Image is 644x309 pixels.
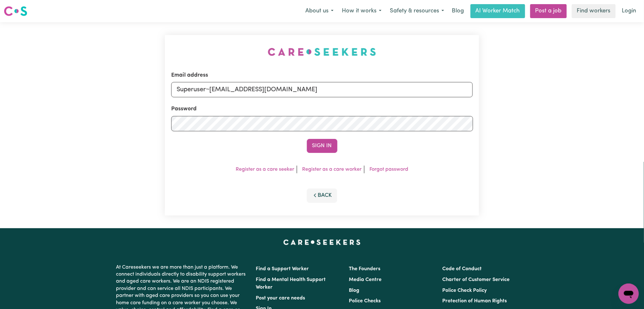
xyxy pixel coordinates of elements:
[442,266,482,271] a: Code of Conduct
[4,4,27,18] a: Careseekers logo
[4,5,27,17] img: Careseekers logo
[448,4,468,18] a: Blog
[307,189,337,203] button: Back
[442,299,507,304] a: Protection of Human Rights
[171,105,197,113] label: Password
[307,139,337,153] button: Sign In
[442,288,487,293] a: Police Check Policy
[349,299,381,304] a: Police Checks
[236,167,294,172] a: Register as a care seeker
[283,240,361,245] a: Careseekers home page
[618,4,640,18] a: Login
[256,277,326,290] a: Find a Mental Health Support Worker
[442,277,510,282] a: Charter of Customer Service
[171,71,208,79] label: Email address
[349,277,382,282] a: Media Centre
[349,266,381,271] a: The Founders
[471,4,525,18] a: AI Worker Match
[572,4,616,18] a: Find workers
[301,4,338,18] button: About us
[349,288,360,293] a: Blog
[338,4,386,18] button: How it works
[619,284,639,304] iframe: Button to launch messaging window
[171,82,473,97] input: Email address
[369,167,408,172] a: Forgot password
[386,4,448,18] button: Safety & resources
[302,167,362,172] a: Register as a care worker
[256,296,305,301] a: Post your care needs
[530,4,567,18] a: Post a job
[256,266,309,271] a: Find a Support Worker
